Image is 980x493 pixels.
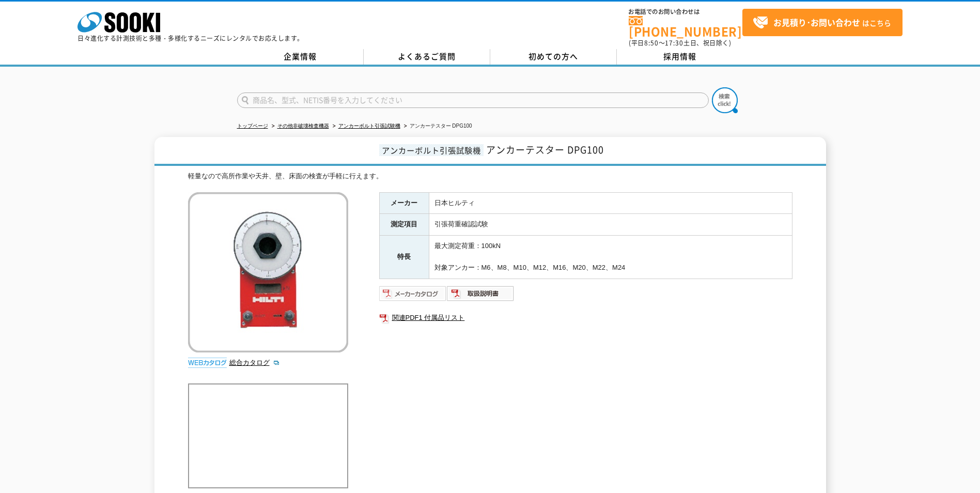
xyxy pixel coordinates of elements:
a: トップページ [237,123,268,129]
span: 17:30 [665,38,683,48]
a: 初めての方へ [490,49,617,65]
span: 8:50 [644,38,659,48]
a: 取扱説明書 [447,292,515,300]
a: アンカーボルト引張試験機 [338,123,400,129]
th: メーカー [379,192,429,214]
a: メーカーカタログ [379,292,447,300]
input: 商品名、型式、NETIS番号を入力してください [237,93,709,108]
a: お見積り･お問い合わせはこちら [742,9,903,36]
a: 採用情報 [617,49,743,65]
span: (平日 ～ 土日、祝日除く) [629,38,731,48]
img: アンカーテスター DPG100 [188,192,348,352]
p: 日々進化する計測技術と多種・多様化するニーズにレンタルでお応えします。 [77,35,304,41]
td: 日本ヒルティ [429,192,792,214]
th: 特長 [379,236,429,279]
td: 最大測定荷重：100kN 対象アンカー：M6、M8、M10、M12、M16、M20、M22、M24 [429,236,792,279]
img: 取扱説明書 [447,285,515,302]
a: その他非破壊検査機器 [277,123,329,129]
a: よくあるご質問 [364,49,490,65]
a: 総合カタログ [229,359,280,366]
img: btn_search.png [712,87,738,113]
a: 関連PDF1 付属品リスト [379,311,792,325]
span: アンカーテスター DPG100 [486,143,604,157]
span: 初めての方へ [528,51,578,62]
div: 軽量なので高所作業や天井、壁、床面の検査が手軽に行えます。 [188,171,792,182]
a: [PHONE_NUMBER] [629,16,742,37]
a: 企業情報 [237,49,364,65]
span: はこちら [753,15,891,30]
span: アンカーボルト引張試験機 [379,144,484,156]
img: メーカーカタログ [379,285,447,302]
span: お電話でのお問い合わせは [629,9,742,15]
li: アンカーテスター DPG100 [402,121,472,132]
th: 測定項目 [379,214,429,236]
td: 引張荷重確認試験 [429,214,792,236]
img: webカタログ [188,358,227,368]
strong: お見積り･お問い合わせ [773,16,860,28]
